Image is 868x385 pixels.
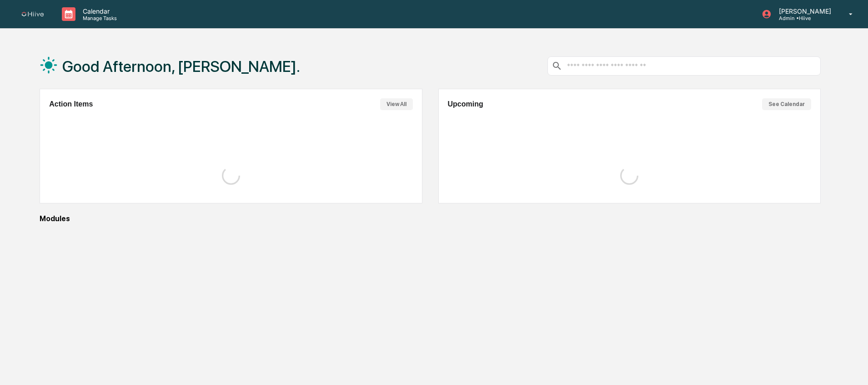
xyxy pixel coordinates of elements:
[40,214,821,223] div: Modules
[772,15,836,21] p: Admin • Hiive
[62,57,300,76] h1: Good Afternoon, [PERSON_NAME].
[448,100,483,108] h2: Upcoming
[75,7,121,15] p: Calendar
[75,15,121,21] p: Manage Tasks
[49,100,93,108] h2: Action Items
[762,98,811,110] button: See Calendar
[380,98,413,110] button: View All
[22,12,44,17] img: logo
[772,7,836,15] p: [PERSON_NAME]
